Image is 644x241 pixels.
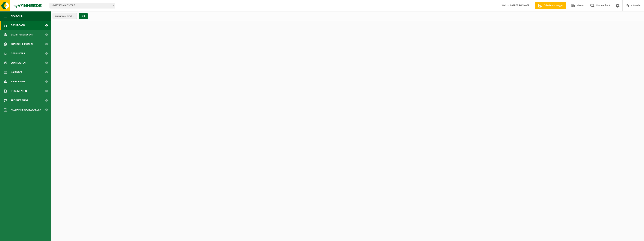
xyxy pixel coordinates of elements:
span: Acceptatievoorwaarden [11,105,41,114]
button: Vestigingen(6/6) [53,13,77,19]
span: Documenten [11,86,27,96]
span: Vestigingen [55,13,72,19]
strong: CASPER TONNAER [510,4,530,7]
span: 10-877559 - BIOSCAPE [50,3,115,8]
span: Product Shop [11,96,28,105]
span: Bedrijfsgegevens [11,30,33,39]
span: Kalender [11,68,23,77]
span: Offerte aanvragen [543,4,564,8]
a: Offerte aanvragen [535,2,566,9]
span: Navigatie [11,11,23,21]
span: Rapportage [11,77,25,86]
span: Gebruikers [11,49,25,58]
span: Dashboard [11,21,25,30]
count: (6/6) [67,15,72,17]
span: Contactpersonen [11,39,33,49]
button: OK [79,13,88,19]
span: Contracten [11,58,26,68]
span: 10-877559 - BIOSCAPE [50,3,115,8]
